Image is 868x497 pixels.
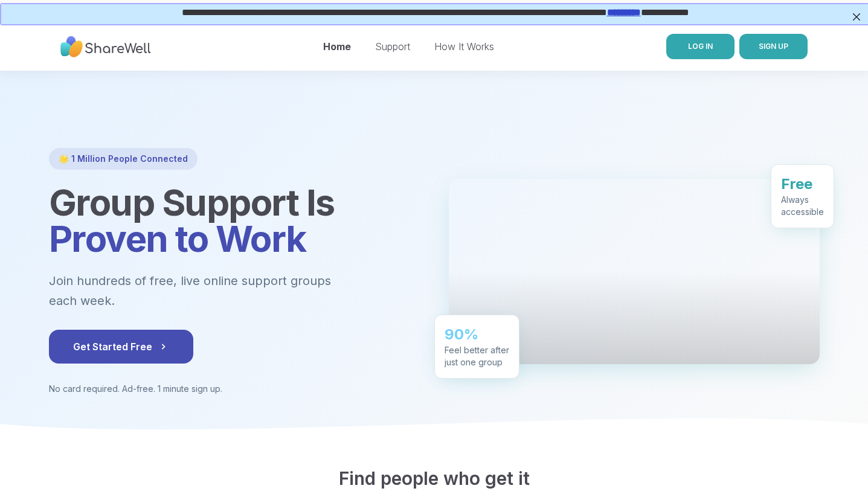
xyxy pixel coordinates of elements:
a: Home [323,40,351,53]
a: How It Works [434,40,494,53]
a: Support [375,40,410,53]
div: 🌟 1 Million People Connected [49,148,198,170]
button: SIGN UP [739,34,808,59]
h2: Find people who get it [49,467,820,489]
p: No card required. Ad-free. 1 minute sign up. [49,383,420,395]
span: Get Started Free [73,339,169,354]
img: ShareWell Nav Logo [60,30,151,63]
span: Proven to Work [49,217,306,260]
span: SIGN UP [759,42,788,51]
h1: Group Support Is [49,184,420,257]
div: 90% [445,325,509,344]
span: LOG IN [688,42,713,51]
div: Always accessible [781,194,824,218]
button: Get Started Free [49,330,193,364]
p: Join hundreds of free, live online support groups each week. [49,271,397,310]
a: LOG IN [666,34,735,59]
div: Free [781,175,824,194]
div: Feel better after just one group [445,344,509,368]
